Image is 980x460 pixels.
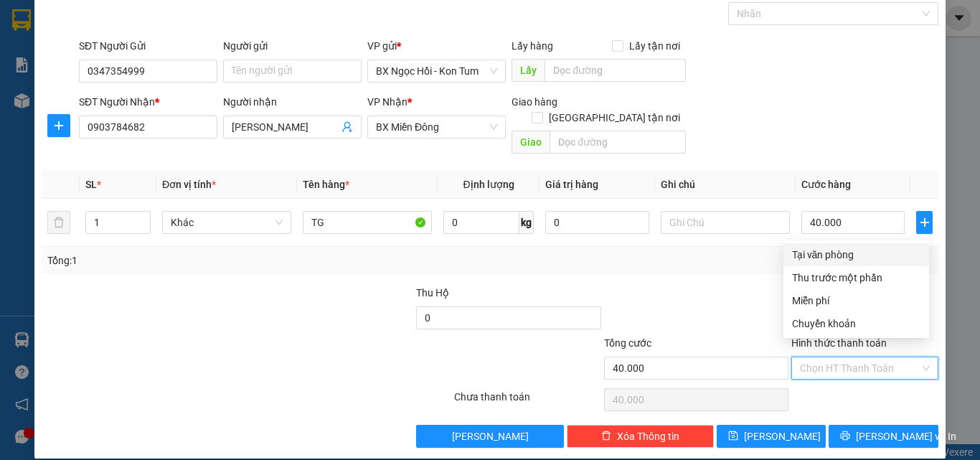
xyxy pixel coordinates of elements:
[791,337,887,349] label: Hình thức thanh toán
[85,179,97,190] span: SL
[655,171,796,199] th: Ghi chú
[47,114,70,137] button: plus
[567,425,714,448] button: deleteXóa Thông tin
[545,179,598,190] span: Giá trị hàng
[617,428,679,444] span: Xóa Thông tin
[162,179,216,190] span: Đơn vị tính
[341,121,353,133] span: user-add
[416,287,449,299] span: Thu Hộ
[303,179,349,190] span: Tên hàng
[792,316,920,332] div: Chuyển khoản
[801,179,851,190] span: Cước hàng
[829,425,938,448] button: printer[PERSON_NAME] và In
[661,211,790,234] input: Ghi Chú
[171,212,283,233] span: Khác
[223,94,362,110] div: Người nhận
[916,211,933,234] button: plus
[376,60,497,82] span: BX Ngọc Hồi - Kon Tum
[917,217,932,228] span: plus
[512,96,557,108] span: Giao hàng
[303,211,432,234] input: VD: Bàn, Ghế
[792,293,920,309] div: Miễn phí
[545,59,686,82] input: Dọc đường
[792,247,920,263] div: Tại văn phòng
[623,38,686,54] span: Lấy tận nơi
[453,389,603,414] div: Chưa thanh toán
[728,431,738,442] span: save
[48,120,70,131] span: plus
[463,179,514,190] span: Định lượng
[512,40,553,52] span: Lấy hàng
[223,38,362,54] div: Người gửi
[512,131,550,154] span: Giao
[47,253,380,268] div: Tổng: 1
[519,211,534,234] span: kg
[47,211,70,234] button: delete
[856,428,956,444] span: [PERSON_NAME] và In
[512,59,545,82] span: Lấy
[550,131,686,154] input: Dọc đường
[601,431,611,442] span: delete
[416,425,563,448] button: [PERSON_NAME]
[545,211,649,234] input: 0
[367,38,506,54] div: VP gửi
[717,425,826,448] button: save[PERSON_NAME]
[792,270,920,286] div: Thu trước một phần
[79,94,217,110] div: SĐT Người Nhận
[79,38,217,54] div: SĐT Người Gửi
[840,431,850,442] span: printer
[376,116,497,138] span: BX Miền Đông
[452,428,529,444] span: [PERSON_NAME]
[543,110,686,126] span: [GEOGRAPHIC_DATA] tận nơi
[744,428,821,444] span: [PERSON_NAME]
[604,337,651,349] span: Tổng cước
[367,96,407,108] span: VP Nhận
